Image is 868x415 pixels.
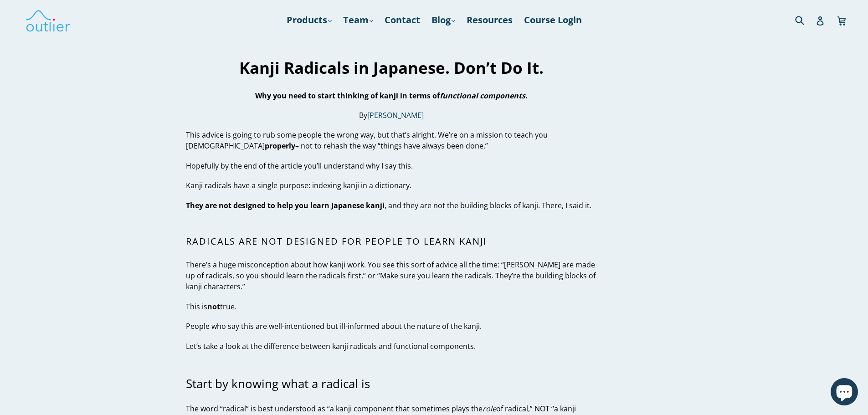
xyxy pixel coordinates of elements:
a: Blog [427,12,460,28]
p: Let’s take a look at the difference between kanji radicals and functional components. [186,341,597,352]
strong: properly [265,141,295,151]
img: Outlier Linguistics [25,7,71,33]
strong: not [207,302,220,312]
inbox-online-store-chat: Shopify online store chat [828,378,861,408]
strong: Kanji Radicals in Japanese. Don’t Do It. [239,57,544,78]
a: Contact [380,12,425,28]
p: Hopefully by the end of the article you’ll understand why I say this. [186,160,597,171]
p: People who say this are well-intentioned but ill-informed about the nature of the kanji. [186,321,597,332]
strong: They are not designed to help you learn Japanese kanji [186,200,385,210]
p: There’s a huge misconception about how kanji work. You see this sort of advice all the time: “[PE... [186,259,597,292]
input: Search [793,10,818,29]
em: role [483,404,496,414]
p: This is true. [186,301,597,312]
p: Kanji radicals have a single purpose: indexing kanji in a dictionary. [186,180,597,191]
p: This advice is going to rub some people the wrong way, but that’s alright. We’re on a mission to ... [186,129,597,151]
p: , and they are not the building blocks of kanji. There, I said it. [186,200,597,211]
p: By [186,110,597,121]
strong: Why you need to start thinking of kanji in terms of . [255,91,528,101]
h3: Start by knowing what a radical is [186,377,597,391]
a: Course Login [519,12,586,28]
a: [PERSON_NAME] [367,110,424,121]
a: Products [282,12,336,28]
a: Resources [462,12,517,28]
h2: Radicals are not designed for people to learn kanji [186,236,597,247]
em: functional components [440,91,525,101]
a: Team [339,12,378,28]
